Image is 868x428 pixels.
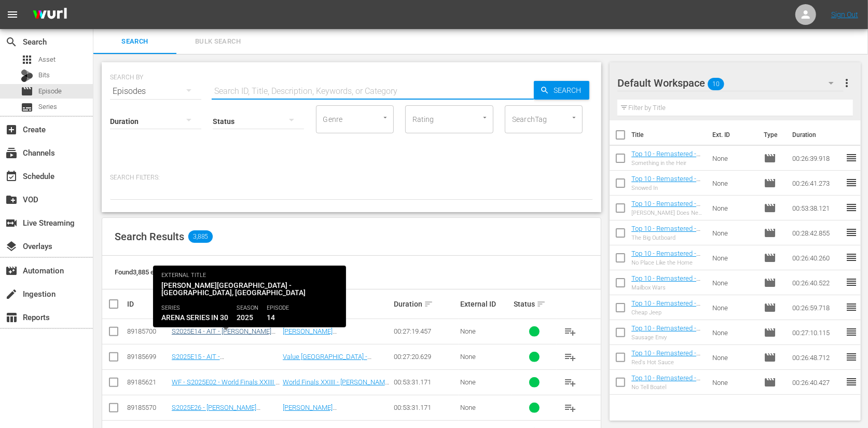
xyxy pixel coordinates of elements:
[845,201,858,214] span: reorder
[845,376,858,388] span: reorder
[558,319,583,344] button: playlist_add
[5,240,18,253] span: Overlays
[788,196,845,220] td: 00:53:38.121
[708,146,760,171] td: None
[788,295,845,320] td: 00:26:59.718
[460,300,511,308] div: External ID
[5,123,18,136] span: Create
[188,230,213,243] span: 3,885
[564,325,577,338] span: playlist_add
[216,299,226,309] span: sort
[764,252,776,264] span: Episode
[708,345,760,370] td: None
[788,320,845,345] td: 00:27:10.115
[172,353,238,384] a: S2025E15 - AIT - [GEOGRAPHIC_DATA] - [GEOGRAPHIC_DATA], [GEOGRAPHIC_DATA]
[564,351,577,363] span: playlist_add
[631,150,700,173] a: Top 10 - Remastered - TRGS - S11E10 - Something in the Heir
[708,220,760,245] td: None
[708,196,760,220] td: None
[845,326,858,338] span: reorder
[38,102,57,112] span: Series
[25,3,75,27] img: ans4CAIJ8jUAAAAAAAAAAAAAAAAAAAAAAAAgQb4GAAAAAAAAAAAAAAAAAAAAAAAAJMjXAAAAAAAAAAAAAAAAAAAAAAAAgAT5G...
[631,225,704,248] a: Top 10 - Remastered - TRGS - S01E01 - The Big Outboard
[536,299,546,309] span: sort
[707,120,758,149] th: Ext. ID
[631,324,700,348] a: Top 10 - Remastered - TRGS - S10E01 - Sausage Envy
[631,259,704,266] div: No Place Like the Home
[841,77,853,89] span: more_vert
[764,326,776,339] span: Episode
[764,202,776,214] span: Episode
[5,265,18,277] span: Automation
[708,270,760,295] td: None
[6,8,19,21] span: menu
[708,73,724,95] span: 10
[631,274,704,298] a: Top 10 - Remastered - TRGS - S13E06 - Mailbox Wars
[5,170,18,183] span: Schedule
[764,177,776,189] span: Episode
[110,173,593,182] p: Search Filters:
[764,152,776,164] span: Episode
[5,36,18,48] span: Search
[564,376,577,389] span: playlist_add
[841,71,853,95] button: more_vert
[764,376,776,389] span: Episode
[558,395,583,420] button: playlist_add
[845,251,858,264] span: reorder
[172,298,280,310] div: Internal Title
[127,300,169,308] div: ID
[788,171,845,196] td: 00:26:41.273
[558,370,583,395] button: playlist_add
[514,298,555,310] div: Status
[127,353,169,361] div: 89185699
[631,234,704,241] div: The Big Outboard
[460,404,511,411] div: None
[764,227,776,239] span: Episode
[788,345,845,370] td: 00:26:48.712
[394,404,457,411] div: 00:53:31.171
[127,404,169,411] div: 89185570
[21,53,33,66] span: Asset
[788,370,845,395] td: 00:26:40.427
[283,353,371,376] a: Value [GEOGRAPHIC_DATA] - [GEOGRAPHIC_DATA], [GEOGRAPHIC_DATA]
[764,351,776,364] span: Episode
[534,81,589,100] button: Search
[558,344,583,369] button: playlist_add
[380,113,390,122] button: Open
[631,200,700,231] a: Top 10 - Remastered - TRGS - S11E17 - [PERSON_NAME] Does New Years
[788,146,845,171] td: 00:26:39.918
[110,77,201,106] div: Episodes
[569,113,579,122] button: Open
[5,288,18,300] span: Ingestion
[183,36,253,48] span: Bulk Search
[631,250,700,273] a: Top 10 - Remastered - TRGS - S15E10 - No Place Like the Home
[786,120,848,149] th: Duration
[5,217,18,229] span: Live Streaming
[708,245,760,270] td: None
[480,113,490,122] button: Open
[21,85,33,98] span: Episode
[115,268,237,276] span: Found 3,885 episodes sorted by: relevance
[283,298,391,310] div: External Title
[631,374,701,397] a: Top 10 - Remastered - TRGS - S15E04 - No Tell Boatel
[764,277,776,289] span: Episode
[394,327,457,335] div: 00:27:19.457
[38,70,50,80] span: Bits
[831,10,858,19] a: Sign Out
[460,353,511,361] div: None
[394,298,457,310] div: Duration
[708,320,760,345] td: None
[127,327,169,335] div: 89185700
[708,370,760,395] td: None
[764,301,776,314] span: Episode
[172,378,280,417] a: WF - S2025E02 - World Finals XXIIII - [PERSON_NAME][GEOGRAPHIC_DATA] - [GEOGRAPHIC_DATA], [GEOGRA...
[631,359,704,366] div: Red's Hot Sauce
[5,194,18,206] span: VOD
[564,402,577,414] span: playlist_add
[283,378,390,409] a: World Finals XXIIII - [PERSON_NAME][GEOGRAPHIC_DATA] - [GEOGRAPHIC_DATA], [GEOGRAPHIC_DATA] - Day 2
[631,120,707,149] th: Title
[631,284,704,291] div: Mailbox Wars
[631,160,704,167] div: Something in the Heir
[845,351,858,363] span: reorder
[631,309,704,316] div: Cheap Jeep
